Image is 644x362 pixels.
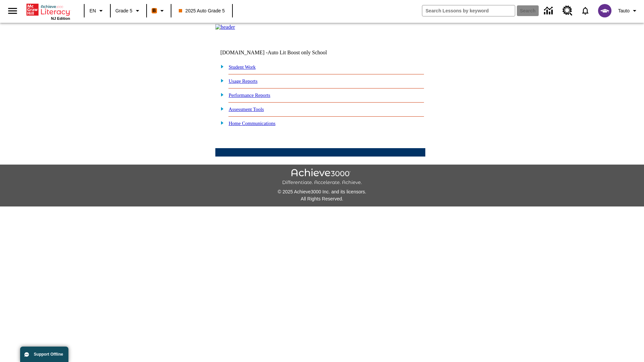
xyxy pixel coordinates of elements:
a: Student Work [229,64,256,70]
button: Select a new avatar [594,2,615,19]
button: Profile/Settings [615,5,641,17]
div: Home [26,2,70,20]
a: Data Center [540,2,558,20]
img: plus.gif [217,106,224,112]
a: Performance Reports [229,93,270,98]
nobr: Auto Lit Boost only School [268,50,327,55]
span: Support Offline [34,352,63,357]
span: Tauto [618,7,630,14]
button: Grade: Grade 5, Select a grade [113,5,144,17]
input: search field [422,5,515,16]
img: Achieve3000 Differentiate Accelerate Achieve [282,169,362,186]
a: Resource Center, Will open in new tab [558,2,577,20]
img: plus.gif [217,120,224,126]
button: Language: EN, Select a language [87,5,108,17]
span: 2025 Auto Grade 5 [179,7,225,14]
span: Grade 5 [115,7,132,14]
a: Usage Reports [229,78,258,84]
img: header [215,24,235,30]
td: [DOMAIN_NAME] - [220,50,344,56]
span: B [153,6,156,15]
a: Assessment Tools [229,107,264,112]
img: plus.gif [217,92,224,98]
span: EN [90,7,96,14]
img: plus.gif [217,77,224,83]
img: plus.gif [217,63,224,69]
button: Support Offline [20,347,68,362]
button: Boost Class color is orange. Change class color [149,5,169,17]
a: Notifications [577,2,594,19]
span: NJ Edition [51,16,70,20]
a: Home Communications [229,121,276,126]
button: Open side menu [3,1,22,21]
img: avatar image [598,4,611,17]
